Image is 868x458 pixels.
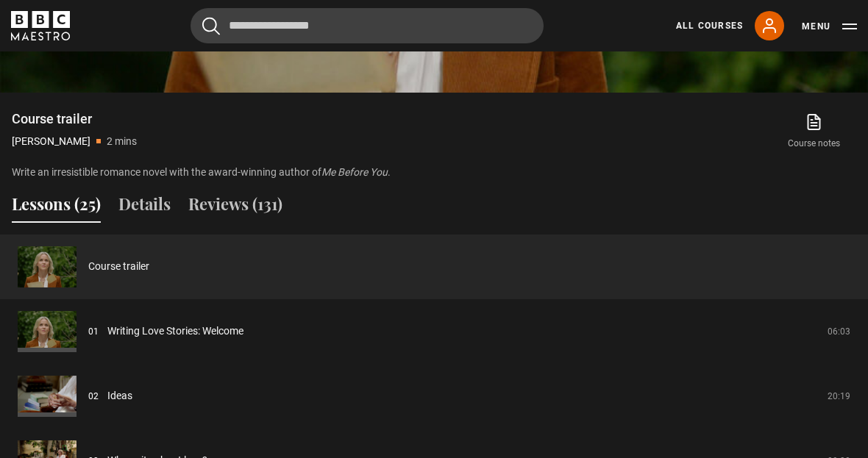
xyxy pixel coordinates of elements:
a: Course notes [772,110,856,153]
button: Toggle navigation [802,19,857,34]
button: Details [118,192,171,223]
input: Search [191,8,544,43]
p: [PERSON_NAME] [12,134,90,149]
button: Reviews (131) [188,192,282,223]
i: Me Before You [321,166,388,178]
h1: Course trailer [12,110,137,128]
a: Course trailer [88,259,149,274]
svg: BBC Maestro [11,11,70,40]
button: Lessons (25) [12,192,101,223]
button: Submit the search query [202,17,220,35]
a: Writing Love Stories: Welcome [107,323,243,339]
a: Ideas [107,388,132,404]
p: Write an irresistible romance novel with the award-winning author of . [12,165,856,180]
p: 2 mins [107,134,137,149]
a: All Courses [676,19,743,32]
